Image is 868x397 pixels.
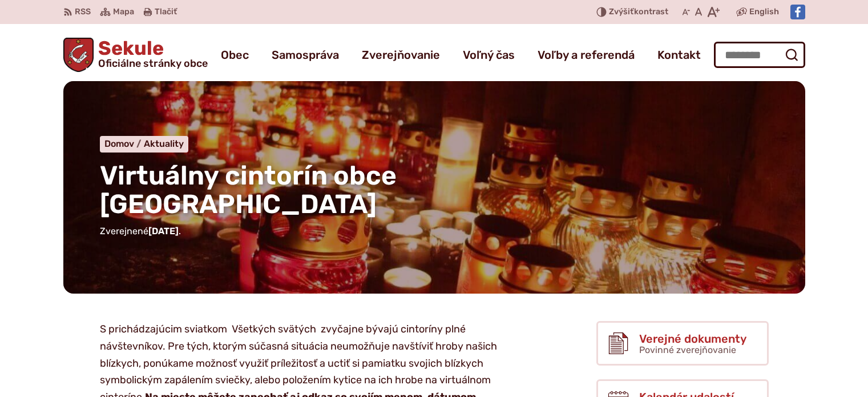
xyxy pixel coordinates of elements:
[94,39,208,69] span: Sekule
[362,39,440,71] a: Zverejňovanie
[657,39,701,71] a: Kontakt
[63,38,208,72] a: Logo Sekule, prejsť na domovskú stránku.
[463,39,515,71] a: Voľný čas
[113,5,134,19] span: Mapa
[98,58,208,69] span: Oficiálne stránky obce
[75,5,91,19] span: RSS
[596,321,769,366] a: Verejné dokumenty Povinné zverejňovanie
[155,7,177,17] span: Tlačiť
[538,39,635,71] a: Voľby a referendá
[639,344,736,355] span: Povinné zverejňovanie
[609,7,668,17] span: kontrast
[148,226,179,236] span: [DATE]
[104,138,134,149] span: Domov
[609,7,634,17] span: Zvýšiť
[272,39,339,71] a: Samospráva
[104,138,144,149] a: Domov
[639,332,746,345] span: Verejné dokumenty
[144,138,184,149] a: Aktuality
[749,5,779,19] span: English
[747,5,781,19] a: English
[790,5,805,19] img: Prejsť na Facebook stránku
[63,38,94,72] img: Prejsť na domovskú stránku
[100,160,397,220] span: Virtuálny cintorín obce [GEOGRAPHIC_DATA]
[221,39,249,71] a: Obec
[100,224,769,239] p: Zverejnené .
